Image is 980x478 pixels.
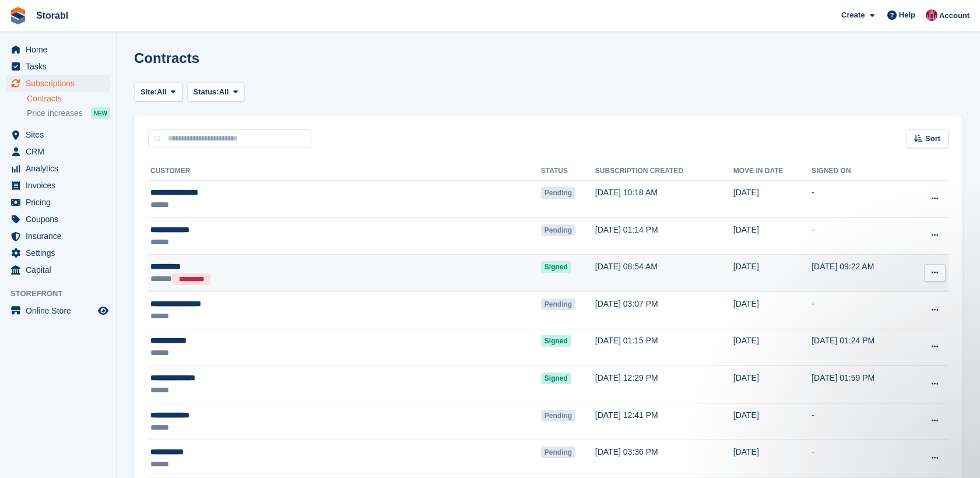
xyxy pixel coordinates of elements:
a: menu [6,303,110,319]
a: menu [6,143,110,160]
span: Capital [26,262,96,278]
td: [DATE] [733,217,812,255]
td: [DATE] [733,291,812,329]
span: Signed [541,261,571,273]
th: Signed on [812,162,910,181]
td: - [812,217,910,255]
td: [DATE] 08:54 AM [595,255,733,292]
img: Eve Williams [926,9,937,21]
span: Site: [140,86,157,98]
th: Status [541,162,595,181]
span: Online Store [26,303,96,319]
td: [DATE] 10:18 AM [595,181,733,218]
span: Help [899,9,915,21]
a: Storabl [31,6,73,25]
a: Preview store [96,304,110,318]
span: Signed [541,335,571,347]
a: menu [6,211,110,227]
a: menu [6,228,110,244]
td: [DATE] 01:14 PM [595,217,733,255]
a: menu [6,126,110,143]
span: Settings [26,245,96,261]
td: - [812,291,910,329]
span: Account [939,10,970,22]
span: Storefront [10,288,116,300]
span: Sort [925,133,940,145]
span: Price increases [27,108,83,119]
span: Signed [541,372,571,384]
img: stora-icon-8386f47178a22dfd0bd8f6a31ec36ba5ce8667c1dd55bd0f319d3a0aa187defe.svg [9,7,27,24]
td: [DATE] [733,403,812,440]
button: Status: All [187,82,244,101]
a: menu [6,262,110,278]
span: All [219,86,229,98]
span: Status: [194,86,219,98]
td: - [812,403,910,440]
button: Site: All [134,82,182,101]
span: Pricing [26,194,96,210]
span: Pending [541,187,575,199]
td: [DATE] [733,440,812,477]
a: menu [6,177,110,194]
a: menu [6,75,110,92]
span: Pending [541,447,575,458]
td: [DATE] 01:15 PM [595,329,733,366]
span: Pending [541,224,575,236]
a: Price increases NEW [27,107,110,119]
a: Contracts [27,93,110,104]
span: Create [841,9,865,21]
th: Customer [148,162,541,181]
td: [DATE] 03:36 PM [595,440,733,477]
td: - [812,440,910,477]
span: Insurance [26,228,96,244]
td: [DATE] [733,181,812,218]
span: CRM [26,143,96,160]
h1: Contracts [134,50,199,66]
td: [DATE] 12:41 PM [595,403,733,440]
th: Subscription created [595,162,733,181]
a: menu [6,160,110,177]
td: [DATE] 09:22 AM [812,255,910,292]
span: Analytics [26,160,96,177]
td: [DATE] 01:24 PM [812,329,910,366]
a: menu [6,41,110,58]
span: Sites [26,126,96,143]
a: menu [6,194,110,210]
a: menu [6,58,110,75]
span: Pending [541,410,575,421]
span: Pending [541,298,575,310]
span: All [157,86,167,98]
span: Subscriptions [26,75,96,92]
td: [DATE] 03:07 PM [595,291,733,329]
span: Coupons [26,211,96,227]
td: [DATE] [733,366,812,403]
td: [DATE] 12:29 PM [595,366,733,403]
span: Tasks [26,58,96,75]
td: [DATE] 01:59 PM [812,366,910,403]
div: NEW [91,107,110,119]
td: [DATE] [733,255,812,292]
td: - [812,181,910,218]
span: Home [26,41,96,58]
td: [DATE] [733,329,812,366]
th: Move in date [733,162,812,181]
a: menu [6,245,110,261]
span: Invoices [26,177,96,194]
